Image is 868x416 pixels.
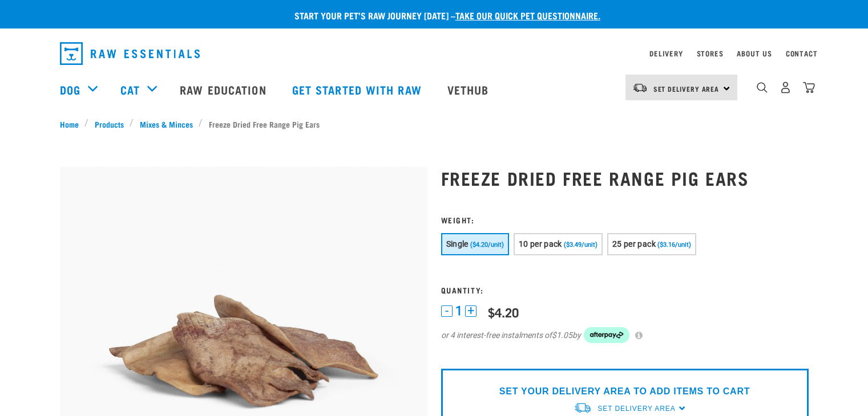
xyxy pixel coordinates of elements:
[597,405,675,413] span: Set Delivery Area
[168,67,280,112] a: Raw Education
[803,81,815,93] img: home-icon@2x.png
[612,239,656,248] span: 25 per pack
[757,82,768,93] img: home-icon-1@2x.png
[564,241,597,248] span: ($3.49/unit)
[780,81,792,93] img: user.png
[281,67,436,112] a: Get started with Raw
[653,87,720,91] span: Set Delivery Area
[519,239,562,248] span: 10 per pack
[488,305,519,319] div: $4.20
[632,83,648,93] img: van-moving.png
[51,38,818,70] nav: dropdown navigation
[436,67,503,112] a: Vethub
[441,305,453,317] button: -
[514,233,603,255] button: 10 per pack ($3.49/unit)
[60,81,80,98] a: Dog
[455,13,600,18] a: take our quick pet questionnaire.
[88,118,130,130] a: Products
[697,51,724,55] a: Stores
[60,118,85,130] a: Home
[441,233,509,255] button: Single ($4.20/unit)
[441,286,809,294] h3: Quantity:
[465,305,477,317] button: +
[584,327,629,343] img: Afterpay
[737,51,772,55] a: About Us
[657,241,691,248] span: ($3.16/unit)
[786,51,818,55] a: Contact
[499,385,750,398] p: SET YOUR DELIVERY AREA TO ADD ITEMS TO CART
[60,42,200,65] img: Raw Essentials Logo
[574,402,592,414] img: van-moving.png
[446,239,469,248] span: Single
[470,241,504,248] span: ($4.20/unit)
[60,118,809,130] nav: breadcrumbs
[441,327,809,343] div: or 4 interest-free instalments of by
[649,51,683,55] a: Delivery
[455,305,462,317] span: 1
[441,215,809,224] h3: Weight:
[441,168,809,188] h1: Freeze Dried Free Range Pig Ears
[552,329,572,341] span: $1.05
[120,81,140,98] a: Cat
[607,233,696,255] button: 25 per pack ($3.16/unit)
[134,118,199,130] a: Mixes & Minces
